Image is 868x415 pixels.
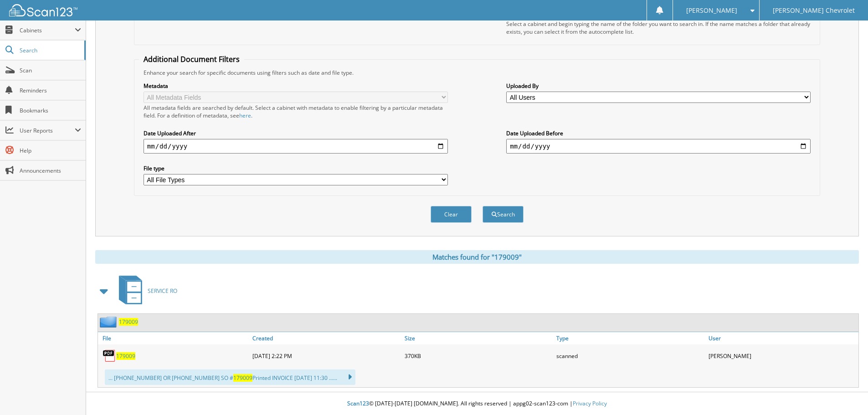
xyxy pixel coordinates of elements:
input: start [144,139,448,154]
a: Type [554,332,706,344]
span: User Reports [20,127,75,134]
span: Cabinets [20,26,75,34]
span: 179009 [233,374,252,382]
legend: Additional Document Filters [139,54,244,64]
label: Uploaded By [506,82,811,90]
span: Help [20,147,81,154]
div: scanned [554,347,706,365]
label: Date Uploaded Before [506,129,811,137]
iframe: Chat Widget [822,371,868,415]
a: Privacy Policy [573,400,607,407]
label: Date Uploaded After [144,129,448,137]
div: 370KB [402,347,555,365]
span: Scan [20,67,81,74]
div: Matches found for "179009" [95,250,859,264]
div: All metadata fields are searched by default. Select a cabinet with metadata to enable filtering b... [144,104,448,119]
a: here [239,112,251,119]
label: Metadata [144,82,448,90]
span: Scan123 [347,400,369,407]
div: Select a cabinet and begin typing the name of the folder you want to search in. If the name match... [506,20,811,36]
img: scan123-logo-white.svg [9,4,77,16]
img: PDF.png [103,349,116,363]
input: end [506,139,811,154]
span: Reminders [20,87,81,94]
label: File type [144,164,448,172]
a: 179009 [119,318,138,326]
a: User [706,332,858,344]
span: Announcements [20,167,81,174]
img: folder2.png [100,316,119,328]
div: Enhance your search for specific documents using filters such as date and file type. [139,69,815,77]
span: [PERSON_NAME] Chevrolet [773,8,855,13]
a: File [98,332,250,344]
div: © [DATE]-[DATE] [DOMAIN_NAME]. All rights reserved | appg02-scan123-com | [86,393,868,415]
div: [DATE] 2:22 PM [250,347,402,365]
a: Created [250,332,402,344]
span: Search [20,46,80,54]
a: SERVICE RO [113,273,177,309]
div: [PERSON_NAME] [706,347,858,365]
button: Clear [431,206,472,223]
a: Size [402,332,555,344]
span: SERVICE RO [148,287,177,295]
a: 179009 [116,352,135,360]
span: Bookmarks [20,107,81,114]
button: Search [483,206,524,223]
span: [PERSON_NAME] [686,8,737,13]
div: ... [PHONE_NUMBER] OR [PHONE_NUMBER] SO # Printed INVOICE [DATE] 11:30 ...... [105,369,355,385]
